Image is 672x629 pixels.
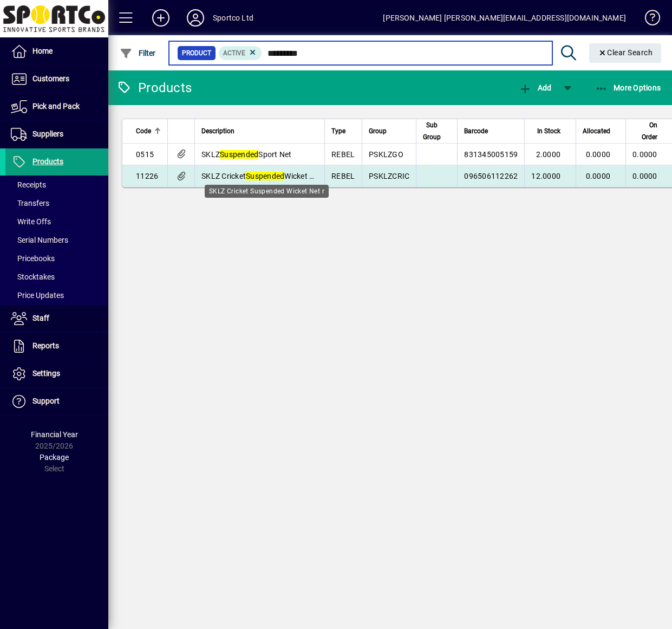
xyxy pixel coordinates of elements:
span: 0.0000 [586,172,611,180]
a: Pricebooks [5,249,108,268]
span: Group [369,125,387,137]
span: Active [223,49,245,57]
span: PSKLZCRIC [369,172,409,180]
a: Pick and Pack [5,93,108,120]
div: Code [136,125,161,137]
button: Clear [589,43,662,63]
div: Sportco Ltd [213,9,253,27]
span: In Stock [537,125,560,137]
span: Support [32,397,60,405]
span: Clear Search [598,48,653,57]
span: Customers [32,74,69,83]
span: 0515 [136,150,154,159]
span: SKLZ Sport Net [201,150,292,159]
span: REBEL [331,150,355,159]
a: Support [5,388,108,415]
div: Description [201,125,318,137]
span: REBEL [331,172,355,180]
span: 831345005159 [464,150,518,159]
span: 0.0000 [586,150,611,159]
span: Staff [32,314,49,322]
em: Suspended [246,172,284,180]
span: 0.0000 [632,172,657,180]
span: Settings [32,369,60,378]
span: Stocktakes [11,273,55,281]
span: 2.0000 [536,150,561,159]
span: Serial Numbers [11,236,68,244]
span: Pricebooks [11,254,55,263]
span: More Options [595,83,661,92]
span: PSKLZGO [369,150,403,159]
span: Suppliers [32,129,63,138]
span: 11226 [136,172,158,180]
span: On Order [632,119,657,143]
a: Suppliers [5,121,108,148]
span: SKLZ Cricket Wicket Net r [201,172,326,180]
a: Receipts [5,176,108,194]
span: Transfers [11,199,49,207]
a: Transfers [5,194,108,212]
button: Filter [117,43,159,63]
div: In Stock [531,125,570,137]
div: Type [331,125,355,137]
button: More Options [592,78,664,98]
span: Barcode [464,125,488,137]
a: Write Offs [5,212,108,231]
div: SKLZ Cricket Suspended Wicket Net r [205,185,329,198]
a: Price Updates [5,286,108,304]
span: Add [519,83,551,92]
span: Code [136,125,151,137]
button: Add [516,78,554,98]
em: Suspended [220,150,258,159]
div: [PERSON_NAME] [PERSON_NAME][EMAIL_ADDRESS][DOMAIN_NAME] [383,9,626,27]
a: Reports [5,333,108,360]
div: On Order [632,119,667,143]
a: Stocktakes [5,268,108,286]
mat-chip: Activation Status: Active [219,46,262,60]
a: Settings [5,360,108,387]
span: Financial Year [31,430,78,439]
span: Allocated [583,125,610,137]
div: Allocated [583,125,620,137]
span: 096506112262 [464,172,518,180]
div: Sub Group [423,119,451,143]
span: Reports [32,341,59,350]
button: Profile [178,8,213,28]
div: Barcode [464,125,518,137]
span: Pick and Pack [32,102,80,111]
span: Product [182,48,211,59]
button: Add [143,8,178,28]
span: Home [32,47,53,55]
a: Serial Numbers [5,231,108,249]
span: 12.0000 [531,172,560,180]
span: Products [32,157,63,166]
span: Price Updates [11,291,64,300]
span: Package [40,453,69,462]
span: Description [201,125,234,137]
a: Customers [5,66,108,93]
div: Group [369,125,409,137]
span: Write Offs [11,217,51,226]
a: Home [5,38,108,65]
span: Sub Group [423,119,441,143]
span: Type [331,125,345,137]
span: Filter [120,49,156,57]
div: Products [116,79,192,96]
span: 0.0000 [632,150,657,159]
a: Knowledge Base [637,2,658,37]
a: Staff [5,305,108,332]
span: Receipts [11,180,46,189]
